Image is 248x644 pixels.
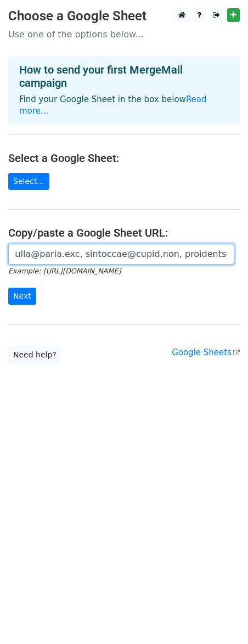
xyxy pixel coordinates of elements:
iframe: Chat Widget [193,591,248,644]
h3: Choose a Google Sheet [8,8,240,24]
a: Google Sheets [172,348,240,357]
p: Use one of the options below... [8,29,240,40]
input: Paste your Google Sheet URL here [8,244,234,265]
h4: How to send your first MergeMail campaign [19,63,229,89]
a: Need help? [8,346,61,363]
a: Read more... [19,94,207,116]
p: Find your Google Sheet in the box below [19,94,229,117]
h4: Copy/paste a Google Sheet URL: [8,226,240,239]
h4: Select a Google Sheet: [8,152,240,165]
a: Select... [8,173,49,190]
small: Example: [URL][DOMAIN_NAME] [8,267,121,275]
input: Next [8,288,36,305]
